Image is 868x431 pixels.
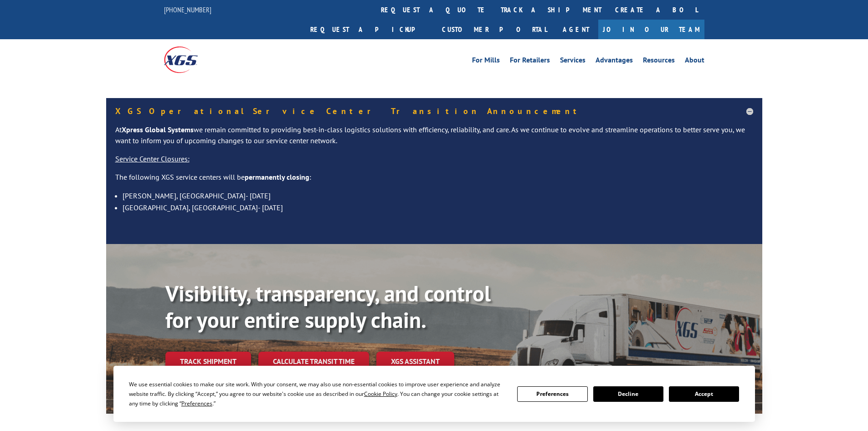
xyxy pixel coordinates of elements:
a: Request a pickup [303,20,435,39]
a: About [685,57,704,67]
a: Join Our Team [598,20,704,39]
a: [PHONE_NUMBER] [164,5,211,14]
a: Services [560,57,586,67]
p: The following XGS service centers will be : [115,172,753,190]
a: Agent [554,20,598,39]
button: Accept [669,386,739,402]
strong: permanently closing [245,172,309,182]
h5: XGS Operational Service Center Transition Announcement [115,107,753,115]
span: Cookie Policy [364,390,397,398]
a: Advantages [596,57,633,67]
a: For Mills [472,57,500,67]
a: Customer Portal [435,20,554,39]
button: Preferences [517,386,587,402]
a: Calculate transit time [258,352,369,371]
div: We use essential cookies to make our site work. With your consent, we may also use non-essential ... [129,379,506,408]
p: At we remain committed to providing best-in-class logistics solutions with efficiency, reliabilit... [115,125,753,154]
a: For Retailers [510,57,550,67]
b: Visibility, transparency, and control for your entire supply chain. [165,279,491,334]
span: Preferences [181,400,212,407]
li: [PERSON_NAME], [GEOGRAPHIC_DATA]- [DATE] [123,190,753,202]
u: Service Center Closures: [115,154,190,163]
a: XGS ASSISTANT [376,352,454,371]
a: Track shipment [165,352,251,371]
a: Resources [643,57,675,67]
div: Cookie Consent Prompt [113,366,755,422]
strong: Xpress Global Systems [122,125,194,134]
li: [GEOGRAPHIC_DATA], [GEOGRAPHIC_DATA]- [DATE] [123,202,753,213]
button: Decline [593,386,663,402]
